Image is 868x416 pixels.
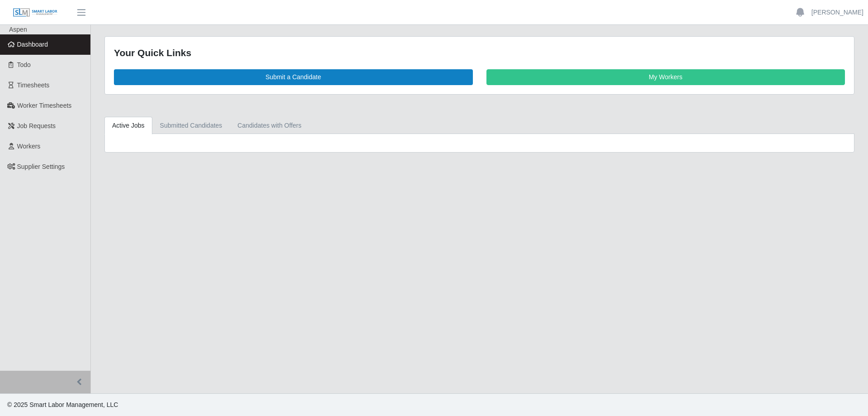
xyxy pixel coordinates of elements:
span: Workers [17,143,41,150]
span: Aspen [9,26,27,33]
span: Timesheets [17,81,50,89]
span: Supplier Settings [17,163,65,170]
a: Submitted Candidates [152,117,230,134]
a: Candidates with Offers [230,117,309,134]
span: Job Requests [17,122,56,129]
span: © 2025 Smart Labor Management, LLC [7,401,118,408]
a: Submit a Candidate [114,69,473,85]
img: SLM Logo [13,8,58,18]
a: [PERSON_NAME] [811,8,863,17]
span: Dashboard [17,41,48,48]
div: Your Quick Links [114,46,845,60]
span: Todo [17,61,31,68]
a: Active Jobs [104,117,152,134]
span: Worker Timesheets [17,102,71,109]
a: My Workers [486,69,845,85]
